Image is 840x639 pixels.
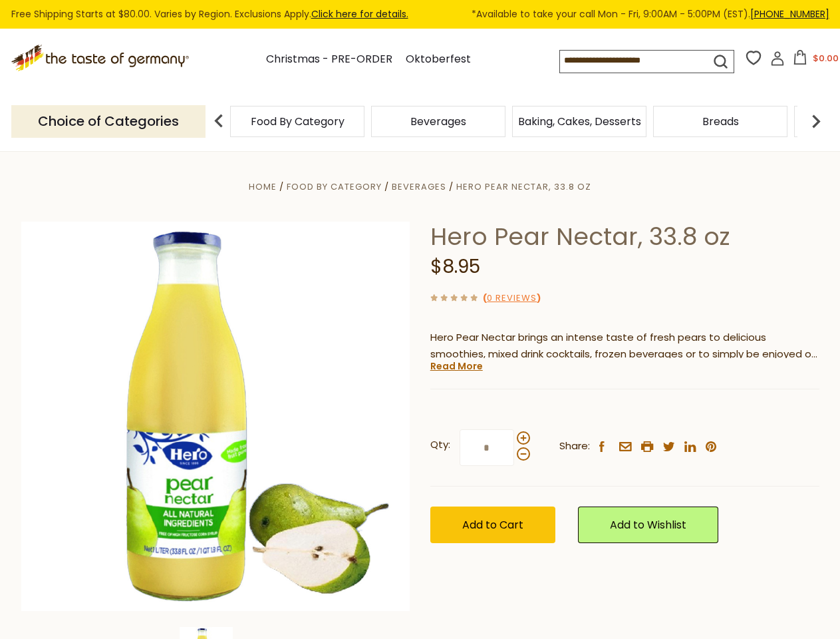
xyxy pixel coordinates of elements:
[21,222,410,611] img: Hero Pear Nectar, 33.8 oz
[430,254,480,280] span: $8.95
[251,116,345,126] a: Food By Category
[430,359,483,373] a: Read More
[456,180,591,193] a: Hero Pear Nectar, 33.8 oz
[11,105,206,138] p: Choice of Categories
[462,517,523,532] span: Add to Cart
[518,116,641,126] a: Baking, Cakes, Desserts
[578,507,718,543] a: Add to Wishlist
[803,108,829,134] img: next arrow
[266,51,392,69] a: Christmas - PRE-ORDER
[430,329,819,363] p: Hero Pear Nectar brings an intense taste of fresh pears to delicious smoothies, mixed drink cockt...
[430,222,819,252] h1: Hero Pear Nectar, 33.8 oz
[702,116,739,126] a: Breads
[311,7,408,21] a: Click here for details.
[483,292,541,304] span: ( )
[430,507,555,543] button: Add to Cart
[487,292,537,306] a: 0 Reviews
[11,7,829,22] div: Free Shipping Starts at $80.00. Varies by Region. Exclusions Apply.
[460,429,514,466] input: Qty:
[392,180,446,193] a: Beverages
[430,437,450,453] strong: Qty:
[559,438,590,455] span: Share:
[410,116,466,126] a: Beverages
[472,7,829,22] span: *Available to take your call Mon - Fri, 9:00AM - 5:00PM (EST).
[406,51,471,69] a: Oktoberfest
[249,180,277,193] a: Home
[750,7,829,21] a: [PHONE_NUMBER]
[813,52,839,65] span: $0.00
[206,108,232,134] img: previous arrow
[287,180,382,193] a: Food By Category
